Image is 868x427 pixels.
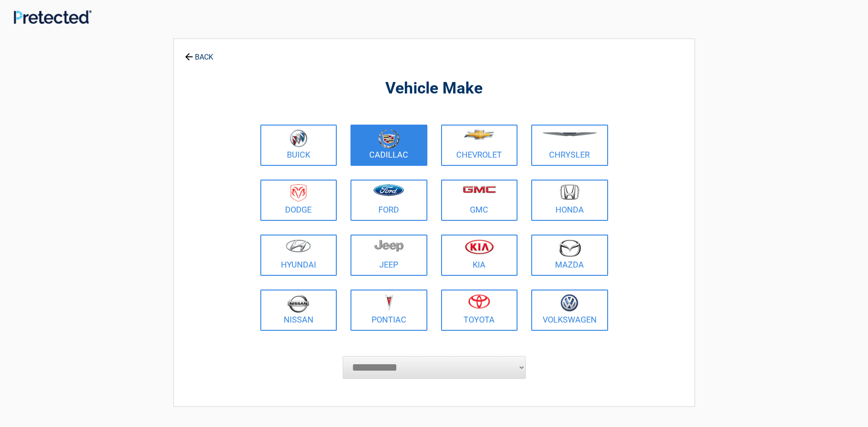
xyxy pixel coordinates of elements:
[441,125,518,166] a: Chevrolet
[558,239,581,257] img: mazda
[286,239,311,252] img: hyundai
[350,290,427,331] a: Pontiac
[350,180,427,221] a: Ford
[463,186,496,193] img: gmc
[464,130,495,140] img: chevrolet
[373,184,404,196] img: ford
[441,290,518,331] a: Toyota
[374,239,404,252] img: jeep
[465,239,494,254] img: kia
[260,180,337,221] a: Dodge
[531,235,608,276] a: Mazda
[378,129,399,148] img: cadillac
[531,180,608,221] a: Honda
[350,235,427,276] a: Jeep
[260,125,337,166] a: Buick
[384,294,394,312] img: pontiac
[260,290,337,331] a: Nissan
[468,294,490,309] img: toyota
[291,184,307,202] img: dodge
[290,129,307,148] img: buick
[183,45,215,61] a: BACK
[531,290,608,331] a: Volkswagen
[287,294,309,313] img: nissan
[441,235,518,276] a: Kia
[441,180,518,221] a: GMC
[350,125,427,166] a: Cadillac
[542,132,598,137] img: chrysler
[560,184,579,200] img: honda
[14,10,92,24] img: Main Logo
[260,235,337,276] a: Hyundai
[258,78,610,99] h2: Vehicle Make
[531,125,608,166] a: Chrysler
[561,294,578,312] img: volkswagen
